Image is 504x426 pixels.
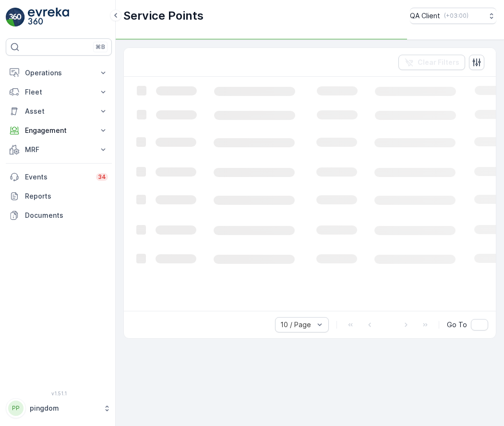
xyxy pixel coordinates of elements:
[6,398,112,418] button: PPpingdom
[6,63,112,83] button: Operations
[25,106,93,116] p: Asset
[410,8,496,24] button: QA Client(+03:00)
[6,390,112,396] span: v 1.51.1
[25,87,93,97] p: Fleet
[6,83,112,102] button: Fleet
[123,8,204,24] p: Service Points
[96,43,105,51] p: ⌘B
[25,172,90,182] p: Events
[6,187,112,206] a: Reports
[8,401,24,416] div: PP
[25,145,93,154] p: MRF
[6,8,25,27] img: logo
[418,58,459,67] p: Clear Filters
[25,68,93,78] p: Operations
[25,126,93,135] p: Engagement
[6,140,112,159] button: MRF
[25,191,108,201] p: Reports
[98,173,106,181] p: 34
[6,206,112,225] a: Documents
[447,320,467,330] span: Go To
[30,403,98,413] p: pingdom
[6,121,112,140] button: Engagement
[398,55,465,70] button: Clear Filters
[410,11,440,21] p: QA Client
[444,12,468,20] p: ( +03:00 )
[6,102,112,121] button: Asset
[6,167,112,187] a: Events34
[28,8,69,27] img: logo_light-DOdMpM7g.png
[25,211,108,220] p: Documents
